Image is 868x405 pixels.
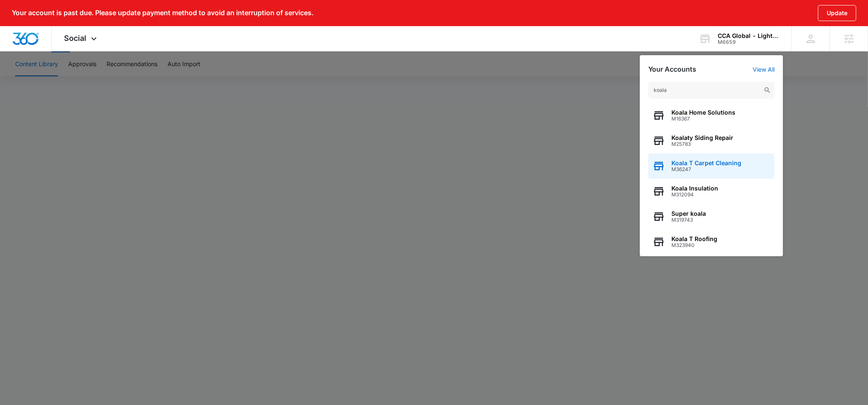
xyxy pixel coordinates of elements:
span: M312094 [671,192,718,198]
span: Koala T Roofing [671,236,717,242]
span: M25783 [671,141,733,147]
span: M323940 [671,242,717,248]
input: Search Accounts [648,82,775,99]
button: Update [818,5,856,21]
span: Koala Insulation [671,185,718,192]
span: Koala Home Solutions [671,109,735,116]
h2: Your Accounts [648,65,696,73]
a: View All [753,66,775,73]
span: Super koala [671,210,706,217]
button: Koalaty Siding RepairM25783 [648,128,775,153]
span: Koala T Carpet Cleaning [671,160,741,166]
button: Super koalaM319743 [648,204,775,229]
button: Koala T RoofingM323940 [648,229,775,255]
span: Koalaty Siding Repair [671,134,733,141]
span: M16367 [671,116,735,122]
span: Social [64,34,87,43]
p: Your account is past due. Please update payment method to avoid an interruption of services. [12,9,313,17]
span: M319743 [671,217,706,223]
button: Koala T Carpet CleaningM36247 [648,153,775,179]
button: Koala InsulationM312094 [648,179,775,204]
span: M36247 [671,166,741,172]
button: Koala Home SolutionsM16367 [648,103,775,128]
div: account id [718,39,779,45]
div: account name [718,32,779,39]
div: Social [52,26,112,51]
